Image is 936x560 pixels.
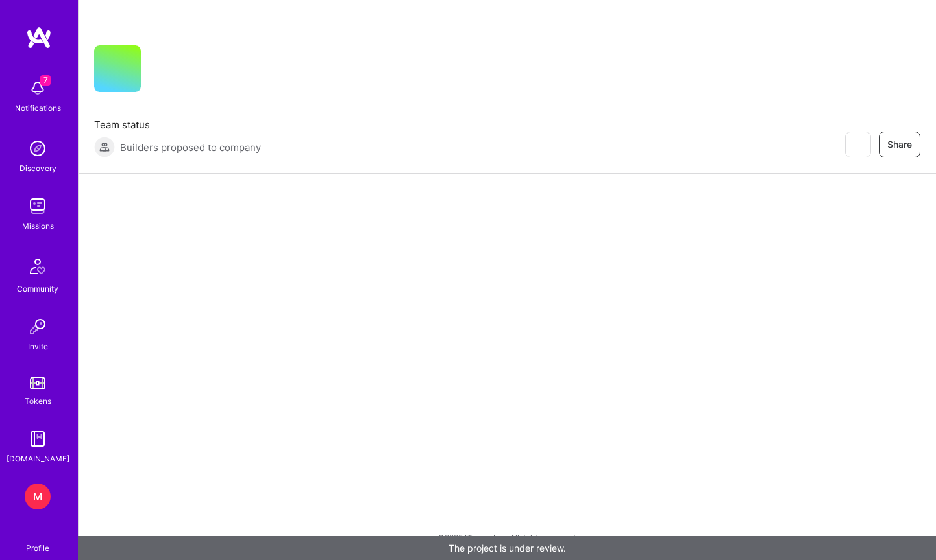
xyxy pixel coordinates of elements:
span: Share [887,138,912,151]
button: Share [879,132,920,157]
div: Tokens [25,394,51,408]
div: Community [17,282,58,296]
img: guide book [25,426,51,452]
img: discovery [25,135,51,161]
i: icon EyeClosed [852,139,863,150]
a: Profile [21,528,54,554]
a: M [21,484,54,509]
div: M [25,484,51,509]
div: Discovery [19,161,56,175]
span: Team status [94,118,261,132]
i: icon CompanyGray [156,66,167,76]
span: Builders proposed to company [120,141,261,154]
img: tokens [30,377,45,389]
div: [DOMAIN_NAME] [6,452,69,465]
div: Invite [28,340,48,353]
img: Builders proposed to company [94,137,115,157]
img: Community [22,251,53,282]
div: Notifications [15,101,61,115]
img: teamwork [25,193,51,219]
img: Invite [25,314,51,340]
img: bell [25,75,51,101]
div: Profile [26,541,49,554]
img: logo [26,26,52,49]
div: Missions [22,219,54,233]
span: 7 [40,75,51,86]
div: The project is under review. [78,536,936,560]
